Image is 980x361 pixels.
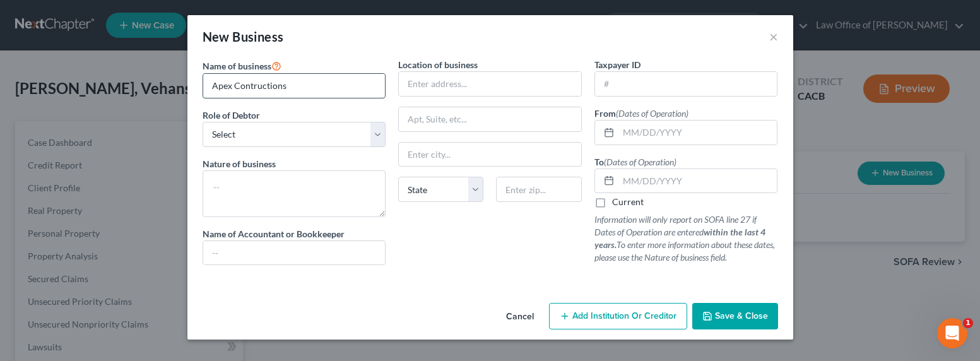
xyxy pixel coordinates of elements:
label: To [594,155,676,169]
span: Role of Debtor [203,110,260,121]
iframe: Intercom live chat [937,318,967,348]
input: Enter city... [399,143,581,167]
input: MM/DD/YYYY [618,169,777,193]
span: (Dates of Operation) [604,157,676,167]
button: × [769,29,778,44]
span: Business [232,29,283,44]
label: Current [612,196,644,208]
input: Enter address... [399,72,581,96]
span: Name of business [203,61,271,71]
button: Add Institution Or Creditor [549,303,687,329]
span: 1 [963,318,973,328]
input: MM/DD/YYYY [618,121,777,145]
input: # [595,72,777,96]
input: Apt, Suite, etc... [399,107,581,131]
label: Name of Accountant or Bookkeeper [203,227,345,240]
span: Save & Close [715,311,768,321]
button: Cancel [496,304,544,329]
input: -- [203,241,386,265]
span: Add Institution Or Creditor [572,311,676,321]
label: From [594,107,688,120]
input: Enter name... [203,74,386,98]
button: Save & Close [692,303,778,329]
label: Taxpayer ID [594,58,641,71]
span: New [203,29,230,44]
span: (Dates of Operation) [616,108,688,119]
label: Location of business [398,58,478,71]
input: Enter zip... [496,177,581,202]
p: Information will only report on SOFA line 27 if Dates of Operation are entered To enter more info... [594,213,778,264]
label: Nature of business [203,157,276,170]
